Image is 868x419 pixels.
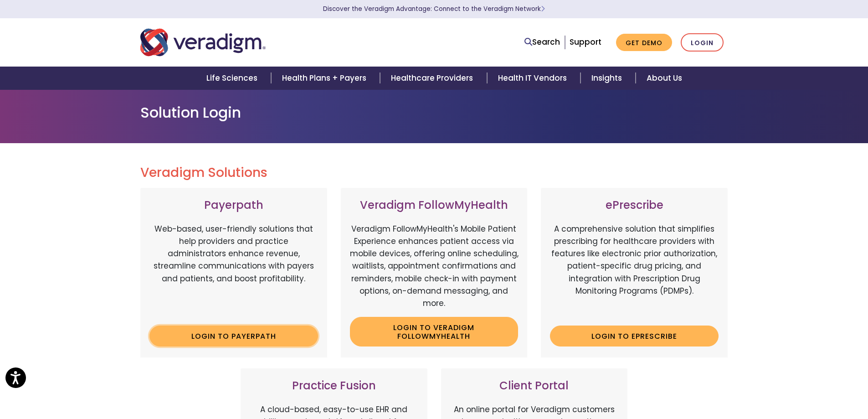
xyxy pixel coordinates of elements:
span: Learn More [541,5,545,13]
a: Login [681,33,724,52]
h3: Client Portal [450,379,619,393]
a: Login to ePrescribe [550,326,719,347]
a: Healthcare Providers [380,67,487,90]
a: Get Demo [616,34,672,52]
a: Login to Payerpath [149,326,318,347]
p: Veradigm FollowMyHealth's Mobile Patient Experience enhances patient access via mobile devices, o... [350,223,519,310]
h1: Solution Login [140,104,728,121]
a: Discover the Veradigm Advantage: Connect to the Veradigm NetworkLearn More [323,5,545,13]
a: Health IT Vendors [487,67,580,90]
a: About Us [636,67,693,90]
img: Veradigm logo [140,27,266,57]
a: Search [524,36,560,48]
a: Health Plans + Payers [271,67,380,90]
p: Web-based, user-friendly solutions that help providers and practice administrators enhance revenu... [149,223,318,319]
a: Life Sciences [195,67,271,90]
h3: Practice Fusion [250,379,418,393]
a: Support [570,36,601,47]
a: Login to Veradigm FollowMyHealth [350,317,519,347]
h2: Veradigm Solutions [140,165,728,181]
h3: Payerpath [149,199,318,212]
h3: ePrescribe [550,199,719,212]
h3: Veradigm FollowMyHealth [350,199,519,212]
a: Insights [580,67,636,90]
p: A comprehensive solution that simplifies prescribing for healthcare providers with features like ... [550,223,719,319]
